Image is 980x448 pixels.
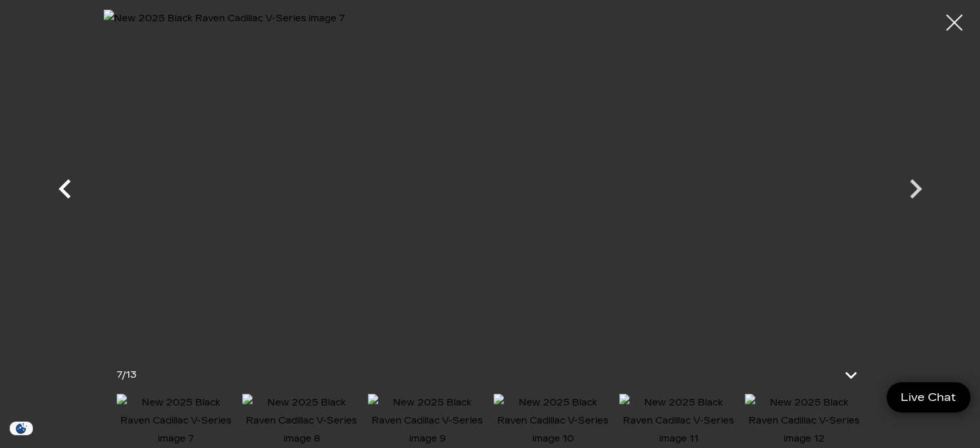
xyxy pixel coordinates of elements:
[104,10,877,345] img: New 2025 Black Raven Cadillac V-Series image 7
[494,394,613,448] img: New 2025 Black Raven Cadillac V-Series image 10
[894,390,963,405] span: Live Chat
[46,163,84,221] div: Previous
[887,382,970,413] a: Live Chat
[619,394,738,448] img: New 2025 Black Raven Cadillac V-Series image 11
[117,394,236,448] img: New 2025 Black Raven Cadillac V-Series image 7
[126,369,137,380] span: 13
[117,366,137,384] div: /
[745,394,864,448] img: New 2025 Black Raven Cadillac V-Series image 12
[6,422,36,435] section: Click to Open Cookie Consent Modal
[242,394,361,448] img: New 2025 Black Raven Cadillac V-Series image 8
[6,422,36,435] img: Opt-Out Icon
[896,163,935,221] div: Next
[368,394,487,448] img: New 2025 Black Raven Cadillac V-Series image 9
[117,369,122,380] span: 7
